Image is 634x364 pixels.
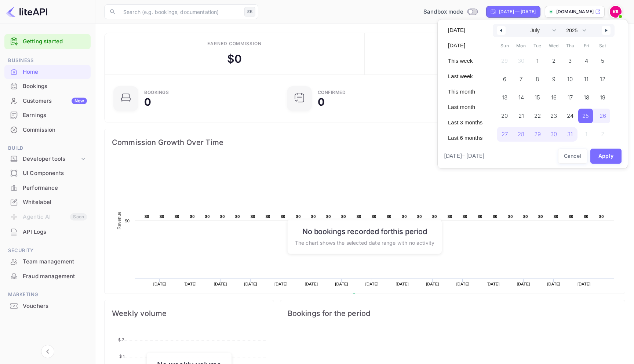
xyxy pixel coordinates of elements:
span: Wed [546,40,562,52]
span: 24 [567,109,573,123]
button: 5 [595,52,611,66]
button: 16 [546,88,562,103]
button: 24 [562,107,578,121]
span: 8 [536,73,539,86]
button: 4 [578,52,595,66]
button: 31 [562,125,578,140]
span: 9 [552,73,555,86]
button: Cancel [558,149,587,164]
span: 15 [535,91,540,104]
button: 2 [546,52,562,66]
button: 23 [546,107,562,121]
button: 8 [529,70,546,85]
button: This month [444,85,487,98]
button: 18 [578,88,595,103]
button: 14 [513,88,529,103]
span: 22 [534,109,541,123]
button: 26 [595,107,611,121]
span: 31 [567,128,573,141]
span: 21 [518,109,524,123]
span: 10 [567,73,573,86]
span: 4 [585,54,588,68]
span: 12 [600,73,605,86]
span: 19 [600,91,605,104]
span: Sat [595,40,611,52]
span: 18 [584,91,589,104]
button: 28 [513,125,529,140]
button: This week [444,55,487,67]
button: 30 [546,125,562,140]
button: Apply [590,149,622,164]
button: [DATE] [444,39,487,52]
span: Sun [496,40,513,52]
span: 26 [600,109,606,123]
button: 29 [529,125,546,140]
button: 13 [496,88,513,103]
span: 27 [502,128,508,141]
button: 19 [595,88,611,103]
span: 1 [536,54,539,68]
button: 21 [513,107,529,121]
span: 29 [534,128,541,141]
button: [DATE] [444,24,487,36]
span: Fri [578,40,595,52]
button: 25 [578,107,595,121]
button: 9 [546,70,562,85]
button: 3 [562,52,578,66]
button: Last 3 months [444,116,487,129]
span: [DATE] – [DATE] [444,152,484,160]
button: 1 [529,52,546,66]
button: 27 [496,125,513,140]
button: 15 [529,88,546,103]
span: 17 [568,91,573,104]
span: 13 [502,91,507,104]
span: 23 [550,109,557,123]
span: 30 [550,128,557,141]
span: Tue [529,40,546,52]
span: Mon [513,40,529,52]
span: 6 [503,73,506,86]
button: 12 [595,70,611,85]
button: 20 [496,107,513,121]
button: 11 [578,70,595,85]
button: 17 [562,88,578,103]
button: Last month [444,101,487,113]
button: Last 6 months [444,132,487,144]
button: 10 [562,70,578,85]
span: 11 [584,73,589,86]
button: 22 [529,107,546,121]
span: 2 [552,54,555,68]
button: 7 [513,70,529,85]
span: 7 [520,73,522,86]
button: 6 [496,70,513,85]
button: Last week [444,70,487,83]
span: 25 [582,109,589,123]
span: 3 [568,54,572,68]
span: 16 [551,91,557,104]
span: 14 [518,91,524,104]
span: 20 [501,109,508,123]
span: 5 [601,54,604,68]
span: Thu [562,40,578,52]
span: 28 [518,128,524,141]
